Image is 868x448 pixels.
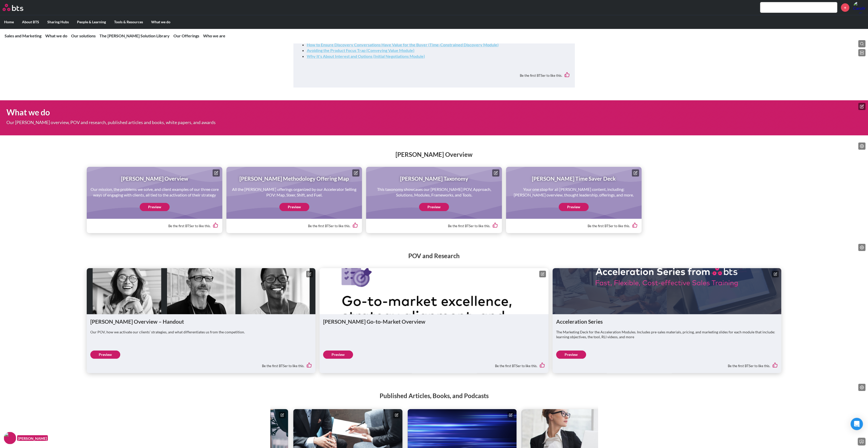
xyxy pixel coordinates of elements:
[323,318,545,325] h1: [PERSON_NAME] Go-to-Market Overview
[306,271,313,277] button: Edit content box
[6,107,605,118] h1: What we do
[841,3,849,12] a: +
[299,68,570,82] div: Be the first BTSer to like this.
[230,175,358,182] h1: [PERSON_NAME] Methodology Offering Map
[370,219,498,233] div: Be the first BTSer to like this.
[45,33,67,38] a: What we do
[4,432,16,444] img: F
[203,33,225,38] a: Who we are
[5,33,41,38] a: Sales and Marketing
[508,412,514,418] button: Edit content box
[370,187,498,198] p: This taxonomy showcases our [PERSON_NAME] POV, Approach, Solutions, Modules, Frameworks, and Tools.
[510,187,638,198] p: Your one stop for all [PERSON_NAME] content, including: [PERSON_NAME] overview, thought leadershi...
[90,359,312,369] div: Be the first BTSer to like this.
[71,33,96,38] a: Our solutions
[352,169,359,177] button: Edit content tile
[492,169,499,177] button: Edit content tile
[3,4,33,11] a: Go home
[307,42,499,47] a: How to Ensure Discovery Conversations Have Value for the Buyer (Time-Constrained Discovery Module)
[559,203,589,211] a: Preview
[279,412,285,418] button: Edit content box
[18,15,43,29] label: About BTS
[17,435,48,441] figcaption: [PERSON_NAME]
[772,271,779,277] button: Edit content box
[147,15,174,29] label: What we do
[323,359,545,369] div: Be the first BTSer to like this.
[307,54,425,59] a: Why It's About Interest and Options (Initial Negotiations Module)
[43,15,73,29] label: Sharing Hubs
[858,384,865,391] button: Edit content list: Published Articles, Books, and Podcasts
[213,169,220,177] button: Edit content tile
[140,203,170,211] a: Preview
[230,219,358,233] div: Be the first BTSer to like this.
[539,271,546,277] button: Edit content box
[6,120,485,125] p: Our [PERSON_NAME] overview, POV and research, published articles and books, white papers, and awards
[393,412,400,418] button: Edit content box
[110,15,147,29] label: Tools & Resources
[90,351,120,359] a: Preview
[510,219,638,233] div: Be the first BTSer to like this.
[323,351,353,359] a: Preview
[370,175,498,182] h1: [PERSON_NAME] Taxonomy
[853,1,865,14] img: Carolina Sevilla
[419,203,449,211] a: Preview
[556,330,778,340] p: The Marketing Deck for the Acceleration Modules. Includes pre-sales materials, pricing, and marke...
[510,175,638,182] h1: [PERSON_NAME] Time Saver Deck
[91,219,218,233] div: Be the first BTSer to like this.
[858,49,865,56] button: Edit page layout
[632,169,639,177] button: Edit content tile
[858,103,865,110] button: Edit hero
[853,1,865,14] a: Profile
[858,244,865,251] button: Edit content list: POV and Research
[3,4,23,11] img: BTS Logo
[100,33,170,38] a: The [PERSON_NAME] Solution Library
[90,318,312,325] h1: [PERSON_NAME] Overview – Handout
[230,187,358,198] p: All the [PERSON_NAME] offerings organized by our Accelerator Selling POV: Map, Steer, Shift, and ...
[173,33,199,38] a: Our Offerings
[73,15,110,29] label: People & Learning
[307,48,414,53] a: Avoiding the Product Focus Trap (Conveying Value Module)
[556,318,778,325] h1: Acceleration Series
[279,203,309,211] a: Preview
[851,418,863,430] div: Open Intercom Messenger
[858,143,865,150] button: Edit content list: SAM Overview
[556,359,778,369] div: Be the first BTSer to like this.
[90,175,219,182] h1: [PERSON_NAME] Overview
[90,330,312,335] p: Our POV, how we activate our clients’ strategies, and what differentiates us from the competition.
[556,351,586,359] a: Preview
[90,187,219,198] p: Our mission, the problems we solve, and client examples of our three core ways of engaging with c...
